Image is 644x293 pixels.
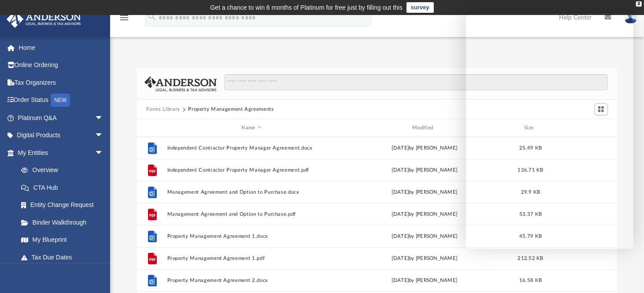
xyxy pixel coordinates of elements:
a: My Blueprint [12,231,112,249]
a: Entity Change Request [12,196,117,214]
button: Forms Library [146,105,180,113]
div: [DATE] by [PERSON_NAME] [340,166,509,174]
button: Property Management Agreement 1.pdf [167,255,336,261]
a: Tax Due Dates [12,248,117,266]
button: Property Management Agreement 2.docx [167,278,336,283]
button: Property Management Agreement 1.docx [167,233,336,239]
a: survey [407,2,434,13]
button: Independent Contractor Property Manager Agreement.pdf [167,167,336,173]
a: Digital Productsarrow_drop_down [6,127,117,144]
input: Search files and folders [224,74,607,91]
a: Online Ordering [6,56,117,74]
a: Binder Walkthrough [12,214,117,231]
div: close [636,1,642,7]
a: Order StatusNEW [6,91,117,109]
a: My Entitiesarrow_drop_down [6,144,117,162]
button: Independent Contractor Property Manager Agreement.docx [167,145,336,151]
i: search [147,12,157,22]
span: arrow_drop_down [95,109,112,127]
button: Property Management Agreements [188,105,274,113]
a: Tax Organizers [6,74,117,91]
a: CTA Hub [12,179,117,196]
div: Modified [340,124,509,132]
div: [DATE] by [PERSON_NAME] [340,210,509,218]
iframe: To enrich screen reader interactions, please activate Accessibility in Grammarly extension settings [466,13,633,249]
div: [DATE] by [PERSON_NAME] [340,277,509,285]
span: 212.52 KB [518,256,543,261]
span: arrow_drop_down [95,144,112,162]
span: 16.58 KB [519,278,542,283]
a: menu [119,17,130,23]
div: [DATE] by [PERSON_NAME] [340,233,509,240]
div: Name [167,124,336,132]
div: [DATE] by [PERSON_NAME] [340,188,509,196]
div: id [141,124,163,132]
span: arrow_drop_down [95,127,112,145]
a: Platinum Q&Aarrow_drop_down [6,109,117,127]
a: Home [6,39,117,56]
a: Overview [12,162,117,179]
div: [DATE] by [PERSON_NAME] [340,144,509,152]
i: menu [119,12,130,23]
button: Management Agreement and Option to Purchase.pdf [167,211,336,217]
div: Get a chance to win 6 months of Platinum for free just by filling out this [210,2,403,13]
img: Anderson Advisors Platinum Portal [4,11,84,28]
div: [DATE] by [PERSON_NAME] [340,255,509,263]
button: Management Agreement and Option to Purchase.docx [167,189,336,195]
div: NEW [51,94,70,107]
